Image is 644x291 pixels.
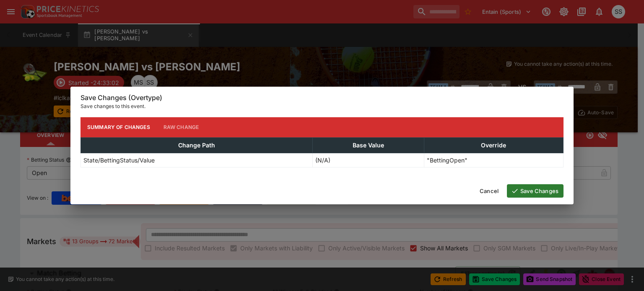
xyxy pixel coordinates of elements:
th: Base Value [312,137,424,153]
h6: Save Changes (Overtype) [80,93,563,102]
th: Override [424,137,563,153]
button: Summary of Changes [80,117,157,137]
button: Save Changes [507,184,563,198]
button: Raw Change [157,117,206,137]
p: State/BettingStatus/Value [83,156,155,165]
th: Change Path [81,137,313,153]
p: Save changes to this event. [80,102,563,111]
td: "BettingOpen" [424,153,563,167]
td: (N/A) [312,153,424,167]
button: Cancel [475,184,504,198]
